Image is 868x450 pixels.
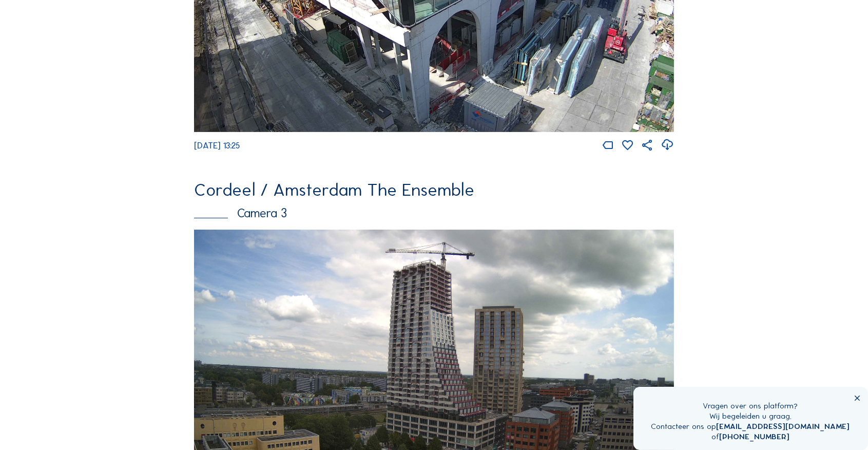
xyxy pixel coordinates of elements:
[651,401,850,411] div: Vragen over ons platform?
[194,181,674,199] div: Cordeel / Amsterdam The Ensemble
[651,421,850,432] div: Contacteer ons op
[194,207,674,219] div: Camera 3
[651,411,850,421] div: Wij begeleiden u graag.
[651,432,850,442] div: of
[716,421,850,431] a: [EMAIL_ADDRESS][DOMAIN_NAME]
[719,432,789,441] a: [PHONE_NUMBER]
[194,140,240,151] span: [DATE] 13:25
